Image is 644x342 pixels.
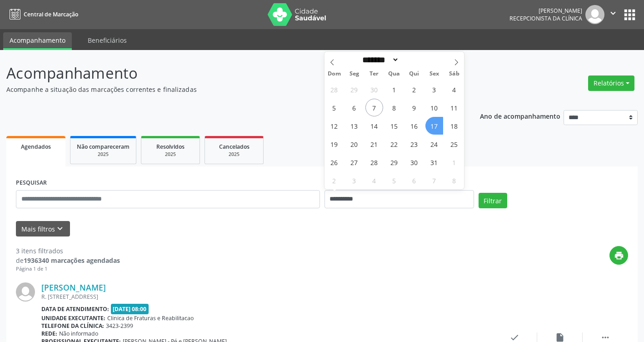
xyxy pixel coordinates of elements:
[41,322,104,330] b: Telefone da clínica:
[325,153,343,171] span: Outubro 26, 2025
[59,330,98,337] span: Não informado
[588,75,634,91] button: Relatórios
[365,117,383,135] span: Outubro 14, 2025
[6,62,448,85] p: Acompanhamento
[16,265,120,273] div: Página 1 de 1
[385,135,403,153] span: Outubro 22, 2025
[41,314,105,322] b: Unidade executante:
[55,224,65,234] i: keyboard_arrow_down
[608,8,618,18] i: 
[16,282,35,302] img: img
[609,246,628,265] button: print
[41,293,492,301] div: R. [STREET_ADDRESS]
[385,171,403,189] span: Novembro 5, 2025
[148,151,193,158] div: 2025
[385,80,403,98] span: Outubro 1, 2025
[345,135,363,153] span: Outubro 20, 2025
[405,171,423,189] span: Novembro 6, 2025
[16,221,70,237] button: Mais filtroskeyboard_arrow_down
[479,193,507,208] button: Filtrar
[425,99,443,116] span: Outubro 10, 2025
[41,330,57,337] b: Rede:
[6,7,78,22] a: Central de Marcação
[405,80,423,98] span: Outubro 2, 2025
[385,99,403,116] span: Outubro 8, 2025
[345,117,363,135] span: Outubro 13, 2025
[405,99,423,116] span: Outubro 9, 2025
[385,117,403,135] span: Outubro 15, 2025
[480,110,560,121] p: Ano de acompanhamento
[384,71,404,77] span: Qua
[81,32,133,48] a: Beneficiários
[509,15,582,22] span: Recepcionista da clínica
[622,7,638,23] button: apps
[585,5,604,24] img: img
[77,143,130,151] span: Não compareceram
[325,135,343,153] span: Outubro 19, 2025
[325,80,343,98] span: Setembro 28, 2025
[385,153,403,171] span: Outubro 29, 2025
[344,71,364,77] span: Seg
[106,322,133,330] span: 3423-2399
[219,143,250,151] span: Cancelados
[444,71,464,77] span: Sáb
[445,135,463,153] span: Outubro 25, 2025
[16,176,47,190] label: PESQUISAR
[365,171,383,189] span: Novembro 4, 2025
[6,85,448,94] p: Acompanhe a situação das marcações correntes e finalizadas
[425,153,443,171] span: Outubro 31, 2025
[364,71,384,77] span: Ter
[365,99,383,116] span: Outubro 7, 2025
[365,153,383,171] span: Outubro 28, 2025
[325,117,343,135] span: Outubro 12, 2025
[77,151,130,158] div: 2025
[107,314,194,322] span: Clinica de Fraturas e Reabilitacao
[16,256,120,265] div: de
[3,32,72,50] a: Acompanhamento
[324,71,344,77] span: Dom
[345,99,363,116] span: Outubro 6, 2025
[445,80,463,98] span: Outubro 4, 2025
[424,71,444,77] span: Sex
[21,143,51,151] span: Agendados
[404,71,424,77] span: Qui
[405,135,423,153] span: Outubro 23, 2025
[41,282,106,292] a: [PERSON_NAME]
[425,117,443,135] span: Outubro 17, 2025
[24,256,120,265] strong: 1936340 marcações agendadas
[325,99,343,116] span: Outubro 5, 2025
[425,171,443,189] span: Novembro 7, 2025
[425,135,443,153] span: Outubro 24, 2025
[405,117,423,135] span: Outubro 16, 2025
[445,153,463,171] span: Novembro 1, 2025
[614,251,624,261] i: print
[405,153,423,171] span: Outubro 30, 2025
[399,55,429,65] input: Year
[365,135,383,153] span: Outubro 21, 2025
[445,117,463,135] span: Outubro 18, 2025
[445,99,463,116] span: Outubro 11, 2025
[41,305,109,313] b: Data de atendimento:
[345,171,363,189] span: Novembro 3, 2025
[156,143,185,151] span: Resolvidos
[16,246,120,256] div: 3 itens filtrados
[345,153,363,171] span: Outubro 27, 2025
[509,7,582,15] div: [PERSON_NAME]
[604,5,622,24] button: 
[211,151,257,158] div: 2025
[111,304,149,314] span: [DATE] 08:00
[359,55,399,65] select: Month
[365,80,383,98] span: Setembro 30, 2025
[345,80,363,98] span: Setembro 29, 2025
[445,171,463,189] span: Novembro 8, 2025
[24,10,78,18] span: Central de Marcação
[425,80,443,98] span: Outubro 3, 2025
[325,171,343,189] span: Novembro 2, 2025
